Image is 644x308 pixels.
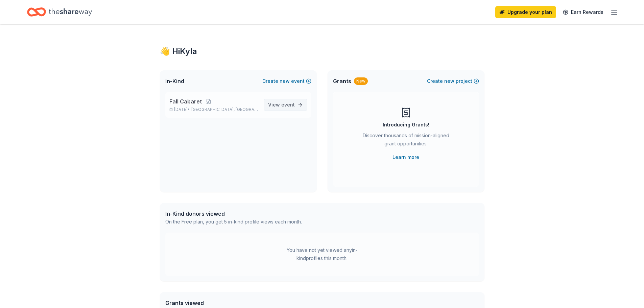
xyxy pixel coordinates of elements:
[495,6,556,18] a: Upgrade your plan
[392,153,419,161] a: Learn more
[191,107,258,112] span: [GEOGRAPHIC_DATA], [GEOGRAPHIC_DATA]
[383,121,429,129] div: Introducing Grants!
[427,77,479,85] button: Createnewproject
[165,210,302,218] div: In-Kind donors viewed
[160,46,484,57] div: 👋 Hi Kyla
[280,246,364,262] div: You have not yet viewed any in-kind profiles this month.
[262,77,311,85] button: Createnewevent
[27,4,92,20] a: Home
[360,132,452,150] div: Discover thousands of mission-aligned grant opportunities.
[559,6,607,18] a: Earn Rewards
[444,77,454,85] span: new
[354,77,368,85] div: New
[165,299,298,307] div: Grants viewed
[333,77,351,85] span: Grants
[169,97,202,105] span: Fall Cabaret
[169,107,258,112] p: [DATE] •
[268,101,295,109] span: View
[165,218,302,226] div: On the Free plan, you get 5 in-kind profile views each month.
[264,99,307,111] a: View event
[280,77,290,85] span: new
[281,102,295,108] span: event
[165,77,184,85] span: In-Kind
